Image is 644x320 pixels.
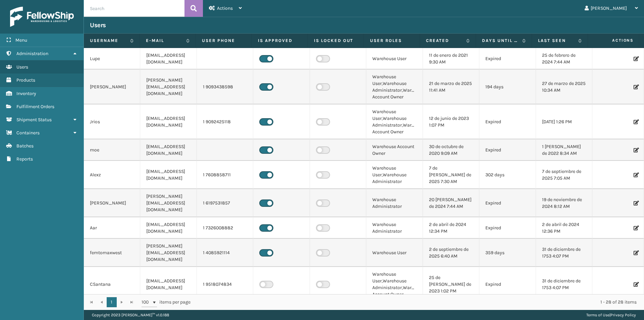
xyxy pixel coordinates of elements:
td: 1 7608858711 [197,161,253,189]
td: 2 de abril de 2024 12:34 PM [423,217,479,239]
td: Jrios [84,104,140,139]
label: Created [426,38,463,44]
i: Edit [634,226,638,230]
td: Warehouse User [366,239,423,267]
span: Actions [217,5,233,11]
td: 31 de diciembre de 1753 4:07 PM [536,239,592,267]
td: 1 9092425118 [197,104,253,139]
label: Username [90,38,127,44]
img: logo [10,7,74,27]
span: Inventory [16,91,36,96]
td: [PERSON_NAME] [84,70,140,104]
td: 302 days [479,161,536,189]
label: Days until password expires [482,38,519,44]
td: Warehouse Administrator [366,217,423,239]
label: E-mail [146,38,183,44]
td: 31 de diciembre de 1753 4:07 PM [536,267,592,302]
span: Actions [590,35,638,46]
span: Products [16,77,35,83]
span: Administration [16,51,48,56]
td: CSantana [84,267,140,302]
td: 21 de marzo de 2025 11:41 AM [423,70,479,104]
td: 12 de junio de 2023 1:07 PM [423,104,479,139]
td: 1 [PERSON_NAME] de 2022 8:34 AM [536,139,592,161]
i: Edit [634,173,638,177]
span: 100 [142,299,152,306]
td: [EMAIL_ADDRESS][DOMAIN_NAME] [140,217,197,239]
td: 27 de marzo de 2025 10:34 AM [536,70,592,104]
td: Warehouse User,Warehouse Administrator,Warehouse Account Owner [366,104,423,139]
td: Warehouse Administrator [366,189,423,217]
td: 1 9093438598 [197,70,253,104]
i: Edit [634,56,638,61]
td: 1 9518074834 [197,267,253,302]
td: 2 de abril de 2024 12:36 PM [536,217,592,239]
td: [EMAIL_ADDRESS][DOMAIN_NAME] [140,267,197,302]
i: Edit [634,201,638,205]
td: 7 de septiembre de 2025 7:05 AM [536,161,592,189]
td: 11 de enero de 2021 9:30 AM [423,48,479,70]
td: Warehouse User [366,48,423,70]
span: Reports [16,156,33,162]
td: 25 de [PERSON_NAME] de 2023 1:02 PM [423,267,479,302]
td: 2 de septiembre de 2025 6:40 AM [423,239,479,267]
td: Expired [479,217,536,239]
a: 1 [107,297,117,307]
label: Is Locked Out [314,38,358,44]
td: 20 [PERSON_NAME] de 2024 7:44 AM [423,189,479,217]
td: 194 days [479,70,536,104]
span: items per page [142,297,191,307]
i: Edit [634,85,638,89]
td: Warehouse User,Warehouse Administrator,Warehouse Account Owner [366,267,423,302]
td: [PERSON_NAME][EMAIL_ADDRESS][DOMAIN_NAME] [140,189,197,217]
td: 1 6197531857 [197,189,253,217]
td: 30 de octubre de 2020 9:09 AM [423,139,479,161]
td: Warehouse Account Owner [366,139,423,161]
td: Lupe [84,48,140,70]
td: [PERSON_NAME][EMAIL_ADDRESS][DOMAIN_NAME] [140,239,197,267]
label: Is Approved [258,38,302,44]
td: 19 de noviembre de 2024 8:12 AM [536,189,592,217]
td: [PERSON_NAME] [84,189,140,217]
label: Last Seen [538,38,575,44]
td: [PERSON_NAME][EMAIL_ADDRESS][DOMAIN_NAME] [140,70,197,104]
td: Warehouse User,Warehouse Administrator,Warehouse Account Owner [366,70,423,104]
td: 1 4085921114 [197,239,253,267]
td: Expired [479,48,536,70]
div: | [586,310,636,320]
i: Edit [634,148,638,152]
span: Batches [16,143,34,149]
td: 359 days [479,239,536,267]
label: User Roles [370,38,414,44]
td: Expired [479,189,536,217]
i: Edit [634,250,638,255]
i: Edit [634,282,638,287]
td: [EMAIL_ADDRESS][DOMAIN_NAME] [140,104,197,139]
td: 1 7326008882 [197,217,253,239]
td: [EMAIL_ADDRESS][DOMAIN_NAME] [140,161,197,189]
a: Terms of Use [586,313,609,317]
td: 25 de febrero de 2024 7:44 AM [536,48,592,70]
td: [EMAIL_ADDRESS][DOMAIN_NAME] [140,139,197,161]
td: Alexz [84,161,140,189]
h3: Users [90,21,106,29]
td: Expired [479,139,536,161]
a: Privacy Policy [610,313,636,317]
td: moe [84,139,140,161]
td: Aar [84,217,140,239]
span: Users [16,64,28,70]
td: Expired [479,104,536,139]
i: Edit [634,120,638,124]
span: Shipment Status [16,117,52,123]
td: [DATE] 1:26 PM [536,104,592,139]
label: User phone [202,38,246,44]
span: Menu [15,37,27,43]
div: 1 - 28 of 28 items [200,299,637,306]
span: Containers [16,130,40,136]
p: Copyright 2023 [PERSON_NAME]™ v 1.0.188 [92,310,169,320]
td: Warehouse User,Warehouse Administrator [366,161,423,189]
td: 7 de [PERSON_NAME] de 2025 7:30 AM [423,161,479,189]
td: [EMAIL_ADDRESS][DOMAIN_NAME] [140,48,197,70]
td: femtomaxwest [84,239,140,267]
td: Expired [479,267,536,302]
